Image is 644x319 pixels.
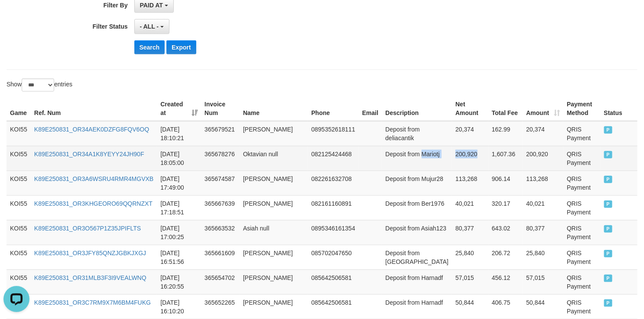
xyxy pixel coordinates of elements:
[157,195,201,220] td: [DATE] 17:18:51
[604,176,613,183] span: PAID
[34,299,151,306] a: K89E250831_OR3C7RM9X7M6BM4FUKG
[382,195,452,220] td: Deposit from Ber1976
[523,195,563,220] td: 40,021
[452,294,488,319] td: 50,844
[382,294,452,319] td: Deposit from Harnadf
[563,220,600,245] td: QRIS Payment
[140,23,159,30] span: - ALL -
[523,121,563,146] td: 20,374
[382,121,452,146] td: Deposit from deliacantik
[563,96,600,121] th: Payment Method
[7,121,31,146] td: KOI55
[604,126,613,134] span: PAID
[201,294,240,319] td: 365652265
[140,2,163,9] span: PAID AT
[452,121,488,146] td: 20,374
[3,3,29,30] button: Open LiveChat chat widget
[7,146,31,171] td: KOI55
[240,146,308,171] td: Oktavian null
[308,220,358,245] td: 0895346161354
[563,245,600,270] td: QRIS Payment
[34,151,144,158] a: K89E250831_OR34A1K8YEYY24JH90F
[201,245,240,270] td: 365661609
[134,40,165,54] button: Search
[157,294,201,319] td: [DATE] 16:10:20
[7,79,72,92] label: Show entries
[523,270,563,294] td: 57,015
[240,294,308,319] td: [PERSON_NAME]
[31,96,157,121] th: Ref. Num
[452,171,488,195] td: 113,268
[201,220,240,245] td: 365663532
[452,146,488,171] td: 200,920
[382,96,452,121] th: Description
[7,220,31,245] td: KOI55
[382,220,452,245] td: Deposit from Asiah123
[201,171,240,195] td: 365674587
[157,96,201,121] th: Created at: activate to sort column ascending
[604,201,613,208] span: PAID
[34,225,141,232] a: K89E250831_OR3O567P1Z35JPIFLTS
[452,245,488,270] td: 25,840
[604,151,613,158] span: PAID
[34,250,146,257] a: K89E250831_OR3JFY85QNZJGBKJXGJ
[201,96,240,121] th: Invoice Num
[157,121,201,146] td: [DATE] 18:10:21
[523,245,563,270] td: 25,840
[488,121,523,146] td: 162.99
[523,96,563,121] th: Amount: activate to sort column ascending
[488,146,523,171] td: 1,607.36
[604,299,613,307] span: PAID
[563,121,600,146] td: QRIS Payment
[382,270,452,294] td: Deposit from Harnadf
[240,270,308,294] td: [PERSON_NAME]
[308,294,358,319] td: 085642506581
[7,96,31,121] th: Game
[166,40,196,54] button: Export
[452,270,488,294] td: 57,015
[157,146,201,171] td: [DATE] 18:05:00
[488,96,523,121] th: Total Fee
[563,294,600,319] td: QRIS Payment
[604,275,613,282] span: PAID
[452,96,488,121] th: Net Amount
[308,270,358,294] td: 085642506581
[240,96,308,121] th: Name
[201,195,240,220] td: 365667639
[240,245,308,270] td: [PERSON_NAME]
[34,175,153,182] a: K89E250831_OR3A6WSRU4RMR4MGVXB
[201,121,240,146] td: 365679521
[34,126,149,133] a: K89E250831_OR34AEK0DZFG8FQV6OQ
[157,171,201,195] td: [DATE] 17:49:00
[488,294,523,319] td: 406.75
[382,171,452,195] td: Deposit from Mujur28
[452,195,488,220] td: 40,021
[7,195,31,220] td: KOI55
[34,200,153,207] a: K89E250831_OR3KHGEORO69QQRNZXT
[452,220,488,245] td: 80,377
[308,171,358,195] td: 082261632708
[523,294,563,319] td: 50,844
[7,171,31,195] td: KOI55
[308,245,358,270] td: 085702047650
[601,96,637,121] th: Status
[201,270,240,294] td: 365654702
[308,121,358,146] td: 0895352618111
[240,195,308,220] td: [PERSON_NAME]
[201,146,240,171] td: 365678276
[523,171,563,195] td: 113,268
[7,245,31,270] td: KOI55
[134,19,169,34] button: - ALL -
[523,220,563,245] td: 80,377
[157,245,201,270] td: [DATE] 16:51:56
[240,220,308,245] td: Asiah null
[488,245,523,270] td: 206.72
[240,121,308,146] td: [PERSON_NAME]
[523,146,563,171] td: 200,920
[308,195,358,220] td: 082161160891
[563,195,600,220] td: QRIS Payment
[604,250,613,257] span: PAID
[382,146,452,171] td: Deposit from Mariotj
[359,96,382,121] th: Email
[157,220,201,245] td: [DATE] 17:00:25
